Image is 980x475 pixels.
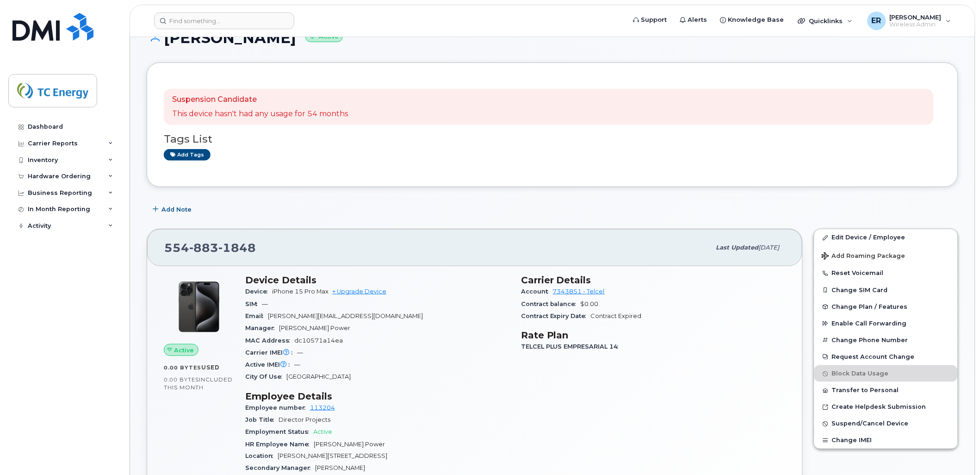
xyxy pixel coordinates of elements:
span: Wireless Admin [890,21,942,28]
p: Suspension Candidate [172,94,348,105]
span: Job Title [245,416,279,423]
span: [PERSON_NAME] [315,465,365,472]
span: Contract Expired [591,312,642,319]
a: 7343851 - Telcel [553,288,605,295]
span: Alerts [688,15,707,25]
h3: Rate Plan [521,330,786,341]
span: Active [313,428,332,435]
button: Change Plan / Features [814,299,958,315]
h3: Carrier Details [521,275,786,286]
a: Edit Device / Employee [814,229,958,246]
span: Contract balance [521,300,581,307]
span: Manager [245,325,279,331]
span: Email [245,312,268,319]
span: — [297,349,303,356]
a: Create Helpdesk Submission [814,399,958,415]
div: Eric Rodriguez [861,12,958,30]
span: iPhone 15 Pro Max [272,288,329,295]
span: used [201,364,220,371]
span: [GEOGRAPHIC_DATA] [286,373,351,380]
a: Support [627,11,674,29]
a: Alerts [674,11,714,29]
span: 883 [189,241,218,255]
span: Knowledge Base [728,15,784,25]
span: [PERSON_NAME] Power [314,441,385,448]
span: [PERSON_NAME][STREET_ADDRESS] [278,453,387,460]
span: Enable Call Forwarding [832,320,907,327]
input: Find something... [154,12,294,29]
h3: Device Details [245,275,510,286]
span: City Of Use [245,373,286,380]
button: Block Data Usage [814,365,958,382]
span: dc10571a14ea [294,337,343,344]
span: MAC Address [245,337,294,344]
span: Last updated [716,244,759,251]
a: Add tags [164,149,211,161]
span: HR Employee Name [245,441,314,448]
span: [PERSON_NAME] [890,13,942,21]
span: 0.00 Bytes [164,364,201,371]
span: Support [641,15,667,25]
span: SIM [245,300,262,307]
span: TELCEL PLUS EMPRESARIAL 14 [521,343,623,350]
span: — [294,361,300,368]
span: included this month [164,376,233,391]
span: Add Note [161,205,192,214]
button: Change SIM Card [814,282,958,299]
p: This device hasn't had any usage for 54 months [172,109,348,119]
span: Account [521,288,553,295]
button: Suspend/Cancel Device [814,415,958,432]
button: Reset Voicemail [814,265,958,281]
span: ER [872,15,881,26]
span: Secondary Manager [245,465,315,472]
span: Suspend/Cancel Device [832,420,909,427]
h3: Tags List [164,133,941,145]
span: 554 [164,241,256,255]
h3: Employee Details [245,391,510,402]
span: Contract Expiry Date [521,312,591,319]
span: Quicklinks [809,17,843,25]
button: Enable Call Forwarding [814,315,958,332]
button: Change IMEI [814,432,958,449]
span: 0.00 Bytes [164,376,199,383]
span: 1848 [218,241,256,255]
button: Add Note [147,201,199,218]
span: Location [245,453,278,460]
a: 113204 [310,404,335,411]
span: Employment Status [245,428,313,435]
span: [DATE] [759,244,780,251]
span: Add Roaming Package [822,252,906,261]
span: Employee number [245,404,310,411]
button: Transfer to Personal [814,382,958,399]
button: Request Account Change [814,349,958,365]
a: + Upgrade Device [332,288,386,295]
iframe: Messenger Launcher [940,435,973,468]
a: Knowledge Base [714,11,791,29]
span: [PERSON_NAME] Power [279,325,350,331]
button: Change Phone Number [814,332,958,349]
span: Device [245,288,272,295]
span: Carrier IMEI [245,349,297,356]
div: Quicklinks [792,12,859,30]
span: — [262,300,268,307]
span: Director Projects [279,416,330,423]
button: Add Roaming Package [814,246,958,265]
span: [PERSON_NAME][EMAIL_ADDRESS][DOMAIN_NAME] [268,312,423,319]
img: iPhone_15_Pro_Black.png [171,279,227,335]
span: Active [174,346,194,355]
h1: [PERSON_NAME] [147,30,958,46]
span: Change Plan / Features [832,303,908,310]
span: Active IMEI [245,361,294,368]
span: $0.00 [581,300,599,307]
